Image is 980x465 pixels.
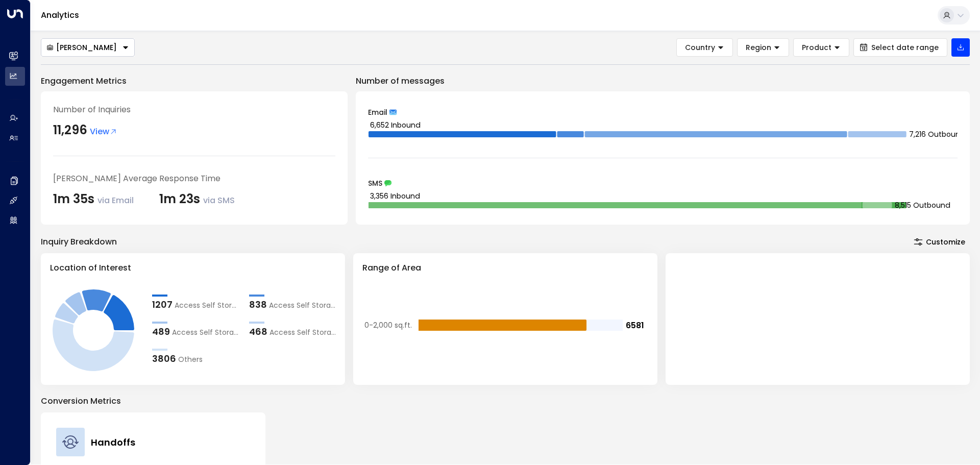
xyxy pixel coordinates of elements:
div: Number of Inquiries [53,104,335,116]
tspan: 3,356 Inbound [370,191,420,201]
div: 468Access Self Storage Romford [249,325,336,338]
div: 489Access Self Storage High Wycombe [152,325,239,338]
div: 489 [152,325,170,338]
button: [PERSON_NAME] [41,38,135,57]
span: Access Self Storage Kings Cross [269,300,336,311]
span: Access Self Storage Romford [269,327,336,338]
div: 1m 35s [53,190,134,208]
tspan: 6,652 Inbound [370,120,421,130]
p: Engagement Metrics [41,75,348,87]
div: 11,296 [53,121,87,139]
button: Product [793,38,849,57]
tspan: 0-2,000 sq.ft. [364,320,412,330]
span: Product [802,43,831,52]
span: via Email [97,194,134,206]
span: Region [746,43,771,52]
span: Access Self Storage High Wycombe [172,327,239,338]
div: Inquiry Breakdown [41,236,117,248]
button: Country [676,38,733,57]
span: View [90,126,117,138]
a: Analytics [41,9,79,21]
div: 1207 [152,298,173,311]
button: Region [737,38,789,57]
div: 1207Access Self Storage Birmingham Central [152,298,239,311]
tspan: 8,515 Outbound [895,200,950,210]
div: 3806Others [152,352,239,365]
h3: Range of Area [362,262,648,274]
div: 838 [249,298,267,311]
div: 468 [249,325,267,338]
div: [PERSON_NAME] [46,43,117,52]
h4: Handoffs [91,435,135,449]
div: SMS [368,180,958,187]
span: Select date range [871,43,939,52]
span: via SMS [203,194,235,206]
p: Conversion Metrics [41,395,970,407]
span: Email [368,109,387,116]
button: Customize [909,235,970,249]
div: 1m 23s [159,190,235,208]
h3: Location of Interest [50,262,336,274]
span: Country [685,43,715,52]
tspan: 7,216 Outbound [909,129,965,139]
button: Select date range [853,38,947,57]
div: 3806 [152,352,176,365]
p: Number of messages [356,75,970,87]
div: [PERSON_NAME] Average Response Time [53,173,335,185]
div: 838Access Self Storage Kings Cross [249,298,336,311]
span: Others [178,354,203,365]
span: Access Self Storage Birmingham Central [175,300,239,311]
tspan: 6581 [626,320,644,331]
div: Button group with a nested menu [41,38,135,57]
